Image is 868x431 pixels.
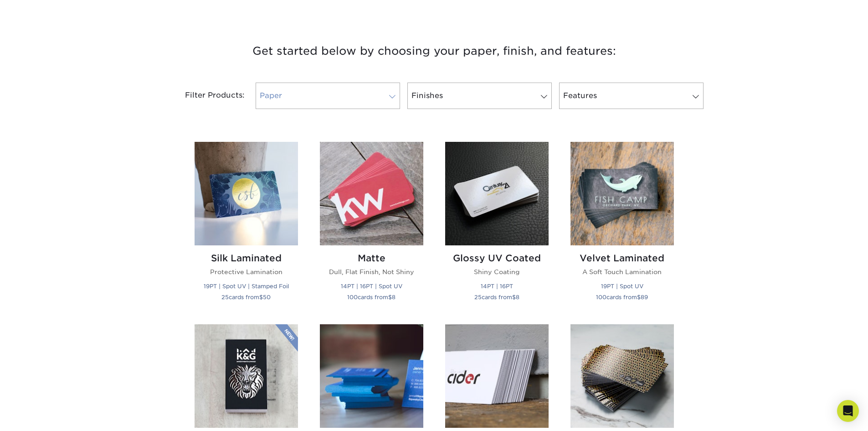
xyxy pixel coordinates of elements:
small: cards from [474,294,519,301]
small: 14PT | 16PT | Spot UV [341,283,402,290]
img: Silk Laminated Business Cards [195,142,298,245]
a: Silk Laminated Business Cards Silk Laminated Protective Lamination 19PT | Spot UV | Stamped Foil ... [195,142,298,313]
span: 25 [221,294,229,301]
a: Finishes [407,83,552,109]
img: New Product [275,324,298,352]
small: 19PT | Spot UV [601,283,643,290]
p: Dull, Flat Finish, Not Shiny [320,267,423,276]
a: Velvet Laminated Business Cards Velvet Laminated A Soft Touch Lamination 19PT | Spot UV 100cards ... [570,142,674,313]
span: 8 [516,294,519,301]
div: Open Intercom Messenger [837,400,859,422]
p: Protective Lamination [195,267,298,276]
span: 50 [263,294,271,301]
img: Raised UV or Foil Business Cards [195,324,298,428]
img: Painted Edge Business Cards [320,324,423,428]
span: $ [637,294,641,301]
a: Paper [256,83,400,109]
img: Matte Business Cards [320,142,423,245]
h2: Silk Laminated [195,253,298,264]
small: cards from [596,294,648,301]
h3: Get started below by choosing your paper, finish, and features: [168,31,701,72]
img: Inline Foil Business Cards [570,324,674,428]
h2: Glossy UV Coated [445,253,549,264]
div: Filter Products: [161,83,252,109]
span: $ [388,294,392,301]
span: 89 [641,294,648,301]
small: cards from [221,294,271,301]
span: 25 [474,294,482,301]
h2: Matte [320,253,423,264]
span: $ [259,294,263,301]
img: Glossy UV Coated Business Cards [445,142,549,245]
h2: Velvet Laminated [570,253,674,264]
a: Features [559,83,704,109]
img: Velvet Laminated Business Cards [570,142,674,245]
p: A Soft Touch Lamination [570,267,674,276]
small: 19PT | Spot UV | Stamped Foil [204,283,289,290]
small: 14PT | 16PT [481,283,513,290]
a: Matte Business Cards Matte Dull, Flat Finish, Not Shiny 14PT | 16PT | Spot UV 100cards from$8 [320,142,423,313]
small: cards from [347,294,395,301]
img: ModCard™ Business Cards [445,324,549,428]
span: $ [512,294,516,301]
span: 100 [596,294,606,301]
p: Shiny Coating [445,267,549,276]
a: Glossy UV Coated Business Cards Glossy UV Coated Shiny Coating 14PT | 16PT 25cards from$8 [445,142,549,313]
span: 100 [347,294,358,301]
span: 8 [392,294,395,301]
